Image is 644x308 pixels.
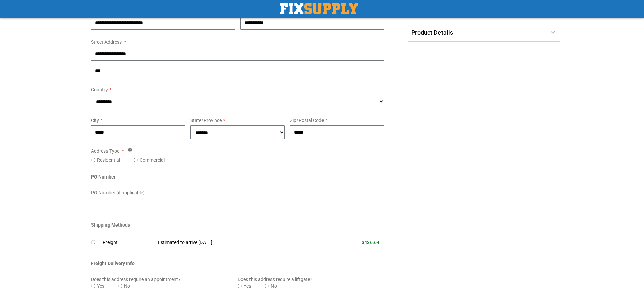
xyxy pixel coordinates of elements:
[280,3,358,14] img: Fix Industrial Supply
[140,157,165,163] label: Commercial
[91,118,99,123] span: City
[238,277,312,282] span: Does this address require a liftgate?
[280,3,358,14] a: store logo
[91,87,108,92] span: Country
[91,277,181,282] span: Does this address require an appointment?
[97,157,120,163] label: Residential
[290,118,324,123] span: Zip/Postal Code
[411,29,453,36] span: Product Details
[190,118,222,123] span: State/Province
[91,190,145,195] span: PO Number (if applicable)
[103,235,153,250] td: Freight
[124,283,130,289] label: No
[91,221,385,232] div: Shipping Methods
[97,283,104,289] label: Yes
[244,283,251,289] label: Yes
[91,39,122,45] span: Street Address
[91,173,385,184] div: PO Number
[271,283,277,289] label: No
[362,240,379,245] span: $436.64
[91,260,385,270] div: Freight Delivery Info
[153,235,315,250] td: Estimated to arrive [DATE]
[91,148,119,154] span: Address Type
